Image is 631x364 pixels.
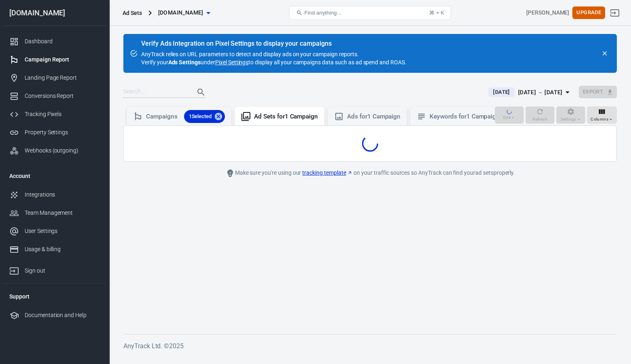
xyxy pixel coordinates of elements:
[3,186,106,204] a: Integrations
[3,9,106,17] div: [DOMAIN_NAME]
[25,209,100,217] div: Team Management
[3,123,106,142] a: Property Settings
[430,112,500,121] div: Keywords for 1 Campaign
[184,110,225,123] div: 1Selected
[591,116,608,123] span: Columns
[25,267,100,275] div: Sign out
[25,74,100,82] div: Landing Page Report
[146,110,225,123] div: Campaigns
[141,40,407,66] div: AnyTrack relies on URL parameters to detect and display ads on your campaign reports. Verify your...
[490,88,513,96] span: [DATE]
[599,48,610,59] button: close
[168,59,201,66] strong: Ads Settings
[123,9,142,17] div: Ad Sets
[188,168,552,178] div: Make sure you're using our on your traffic sources so AnyTrack can find your ad sets properly.
[605,3,625,23] a: Sign out
[123,341,617,351] h6: AnyTrack Ltd. © 2025
[482,86,578,99] button: [DATE][DATE] － [DATE]
[587,106,617,124] button: Columns
[572,6,605,19] button: Upgrade
[25,311,100,320] div: Documentation and Help
[3,142,106,160] a: Webhooks (outgoing)
[25,55,100,64] div: Campaign Report
[3,105,106,123] a: Tracking Pixels
[25,92,100,100] div: Conversions Report
[254,112,318,121] div: Ad Sets for 1 Campaign
[25,227,100,235] div: User Settings
[526,8,569,17] div: Account id: CdSpVoDX
[3,240,106,258] a: Usage & billing
[429,10,444,16] div: ⌘ + K
[25,190,100,199] div: Integrations
[3,166,106,186] li: Account
[3,258,106,280] a: Sign out
[25,37,100,46] div: Dashboard
[3,222,106,240] a: User Settings
[158,8,203,18] span: worshipmusicacademy.com
[289,6,451,20] button: Find anything...⌘ + K
[518,87,563,97] div: [DATE] － [DATE]
[25,245,100,254] div: Usage & billing
[3,51,106,69] a: Campaign Report
[215,58,248,66] a: Pixel Settings
[347,112,400,121] div: Ads for 1 Campaign
[25,128,100,137] div: Property Settings
[184,112,217,121] span: 1 Selected
[191,83,211,102] button: Search
[25,110,100,119] div: Tracking Pixels
[3,87,106,105] a: Conversions Report
[3,32,106,51] a: Dashboard
[304,10,341,16] span: Find anything...
[155,5,213,20] button: [DOMAIN_NAME]
[141,40,407,48] div: Verify Ads Integration on Pixel Settings to display your campaigns
[123,87,188,97] input: Search...
[3,204,106,222] a: Team Management
[25,146,100,155] div: Webhooks (outgoing)
[302,169,352,177] a: tracking template
[3,287,106,306] li: Support
[3,69,106,87] a: Landing Page Report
